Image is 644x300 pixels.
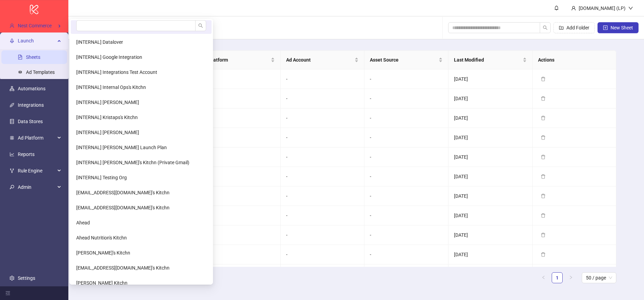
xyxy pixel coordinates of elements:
[448,108,533,128] td: [DATE]
[571,6,576,11] span: user
[364,51,448,69] th: Asset Source
[370,56,437,64] span: Asset Source
[582,272,616,283] div: Page Size
[18,102,44,108] a: Integrations
[559,25,564,30] span: folder-add
[197,264,281,284] td: -
[18,164,55,178] span: Rule Engine
[202,56,269,64] span: Ad Platform
[364,147,448,167] td: -
[10,38,14,43] span: rocket
[448,167,533,186] td: [DATE]
[197,186,281,206] td: -
[541,116,546,120] span: delete
[569,275,573,279] span: right
[76,280,128,286] span: [PERSON_NAME] Kitchn
[448,186,533,206] td: [DATE]
[76,190,170,195] span: [EMAIL_ADDRESS][DOMAIN_NAME]'s Kitchn
[448,89,533,108] td: [DATE]
[533,51,617,69] th: Actions
[76,235,127,240] span: Ahead Nutrition's Kitchn
[364,89,448,108] td: -
[611,25,633,30] span: New Sheet
[76,220,90,225] span: Ahead
[364,186,448,206] td: -
[364,128,448,147] td: -
[552,273,562,283] a: 1
[364,108,448,128] td: -
[576,4,628,12] div: [DOMAIN_NAME] (LP)
[10,23,14,28] span: user
[76,205,170,210] span: [EMAIL_ADDRESS][DOMAIN_NAME]'s Kitchn
[18,275,35,281] a: Settings
[364,69,448,89] td: -
[76,69,157,75] span: [INTERNAL] Integrations Test Account
[197,69,281,89] td: -
[541,155,546,159] span: delete
[18,23,52,28] span: Nest Commerce
[18,119,43,124] a: Data Stores
[281,245,365,264] td: -
[541,252,546,257] span: delete
[76,39,123,45] span: [INTERNAL] Datalover
[197,225,281,245] td: -
[541,96,546,101] span: delete
[598,22,639,33] button: New Sheet
[541,233,546,237] span: delete
[10,168,14,173] span: fork
[281,69,365,89] td: -
[76,54,142,60] span: [INTERNAL] Google Integration
[76,130,139,135] span: [INTERNAL] [PERSON_NAME]
[286,56,353,64] span: Ad Account
[76,145,167,150] span: [INTERNAL] [PERSON_NAME] Launch Plan
[281,225,365,245] td: -
[541,174,546,179] span: delete
[10,185,14,190] span: key
[364,206,448,225] td: -
[76,265,170,271] span: [EMAIL_ADDRESS][DOMAIN_NAME]'s Kitchn
[448,245,533,264] td: [DATE]
[76,84,146,90] span: [INTERNAL] Internal Ops's Kitchn
[198,23,203,28] span: search
[538,272,549,283] button: left
[448,69,533,89] td: [DATE]
[628,6,633,11] span: down
[586,273,612,283] span: 50 / page
[538,272,549,283] li: Previous Page
[603,25,608,30] span: plus-square
[364,245,448,264] td: -
[197,89,281,108] td: -
[566,25,589,30] span: Add Folder
[541,213,546,218] span: delete
[281,264,365,284] td: -
[76,100,139,105] span: [INTERNAL] [PERSON_NAME]
[364,225,448,245] td: -
[197,108,281,128] td: -
[197,147,281,167] td: -
[281,89,365,108] td: -
[448,264,533,284] td: [DATE]
[565,272,576,283] li: Next Page
[541,77,546,81] span: delete
[552,272,563,283] li: 1
[18,131,55,145] span: Ad Platform
[364,264,448,284] td: -
[364,167,448,186] td: -
[5,291,10,296] span: menu-fold
[10,135,14,140] span: number
[541,135,546,140] span: delete
[197,245,281,264] td: -
[197,206,281,225] td: -
[76,175,127,180] span: [INTERNAL] Testing Org
[448,147,533,167] td: [DATE]
[26,69,55,75] a: Ad Templates
[448,206,533,225] td: [DATE]
[554,5,559,10] span: bell
[281,167,365,186] td: -
[197,167,281,186] td: -
[18,152,35,157] a: Reports
[76,250,130,256] span: [PERSON_NAME]'s Kitchn
[281,147,365,167] td: -
[454,56,521,64] span: Last Modified
[448,225,533,245] td: [DATE]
